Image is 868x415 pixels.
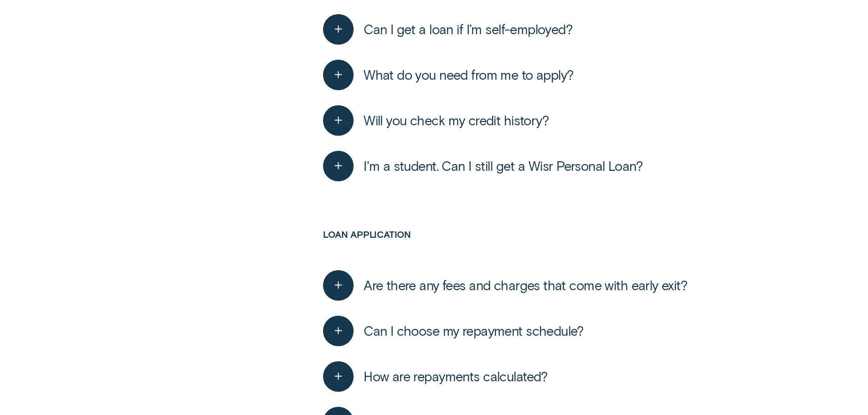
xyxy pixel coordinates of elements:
button: Can I choose my repayment schedule? [323,316,584,346]
span: Can I get a loan if I’m self-employed? [364,21,572,37]
button: How are repayments calculated? [323,361,548,392]
span: I'm a student. Can I still get a Wisr Personal Loan? [364,158,642,174]
button: I'm a student. Can I still get a Wisr Personal Loan? [323,151,642,181]
button: Are there any fees and charges that come with early exit? [323,270,687,301]
button: Will you check my credit history? [323,105,549,136]
button: What do you need from me to apply? [323,60,573,90]
span: What do you need from me to apply? [364,67,573,83]
span: Will you check my credit history? [364,112,549,128]
span: Are there any fees and charges that come with early exit? [364,277,687,293]
h3: Loan application [323,229,776,262]
span: Can I choose my repayment schedule? [364,323,584,339]
button: Can I get a loan if I’m self-employed? [323,14,572,45]
span: How are repayments calculated? [364,368,548,384]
